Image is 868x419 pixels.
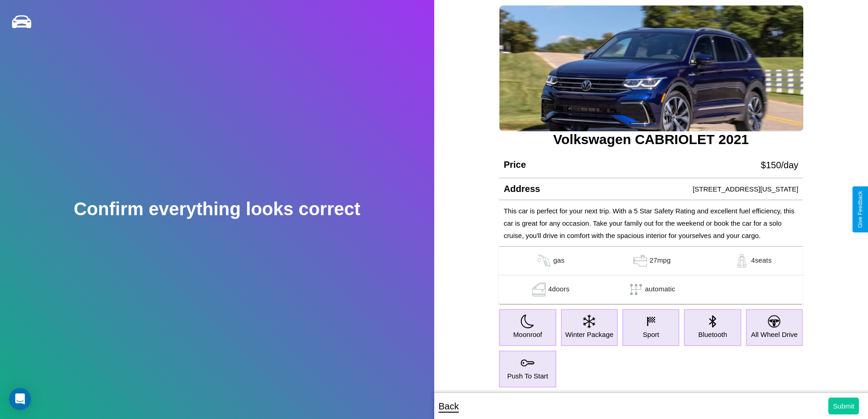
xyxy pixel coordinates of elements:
div: Give Feedback [857,191,863,228]
p: Push To Start [507,370,548,382]
p: Moonroof [513,328,542,341]
h2: Confirm everything looks correct [74,199,360,219]
p: gas [553,254,565,268]
p: All Wheel Drive [751,328,798,341]
p: 4 seats [751,254,771,268]
p: This car is perfect for your next trip. With a 5 Star Safety Rating and excellent fuel efficiency... [503,205,798,242]
p: 4 doors [548,283,570,296]
p: [STREET_ADDRESS][US_STATE] [693,183,798,195]
table: simple table [499,247,803,304]
p: Winter Package [565,328,613,341]
h4: Price [503,160,526,170]
img: gas [733,254,751,268]
div: Open Intercom Messenger [9,388,31,410]
img: gas [631,254,649,268]
img: gas [530,283,548,296]
p: Bluetooth [698,328,727,341]
p: 27 mpg [649,254,671,268]
p: Back [439,398,459,414]
p: Sport [643,328,659,341]
p: $ 150 /day [761,157,798,173]
h3: Volkswagen CABRIOLET 2021 [499,132,803,147]
button: Submit [828,398,859,414]
h4: Address [503,184,540,194]
p: automatic [645,283,675,296]
img: gas [535,254,553,268]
